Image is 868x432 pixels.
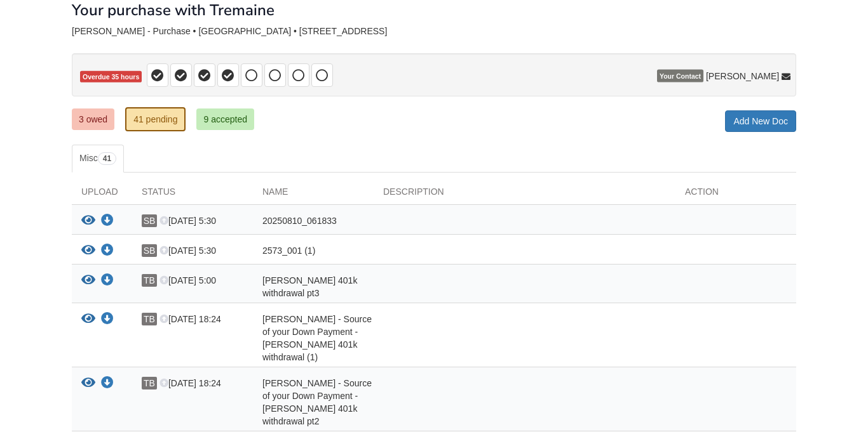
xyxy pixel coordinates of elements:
[81,214,95,228] button: View 20250810_061833
[81,244,95,258] button: View 2573_001 (1)
[72,2,275,18] h1: Your purchase with Tremaine
[142,214,157,227] span: SB
[262,378,372,426] span: [PERSON_NAME] - Source of your Down Payment - [PERSON_NAME] 401k withdrawal pt2
[142,377,157,389] span: TB
[159,216,216,226] span: [DATE] 5:30
[159,275,216,285] span: [DATE] 5:00
[675,185,796,204] div: Action
[142,313,157,325] span: TB
[142,244,157,257] span: SB
[725,110,796,132] a: Add New Doc
[81,274,95,287] button: View Tremaine Boykin’s 401k withdrawal pt3
[101,276,114,286] a: Download Tremaine Boykin’s 401k withdrawal pt3
[80,71,142,83] span: Overdue 35 hours
[262,216,337,226] span: 20250810_061833
[101,216,114,226] a: Download 20250810_061833
[101,315,114,325] a: Download Tremaine Boykin - Source of your Down Payment - Tremaine Boykin’s 401k withdrawal (1)
[98,152,116,165] span: 41
[72,26,796,37] div: [PERSON_NAME] - Purchase • [GEOGRAPHIC_DATA] • [STREET_ADDRESS]
[262,245,315,256] span: 2573_001 (1)
[253,185,374,204] div: Name
[72,145,124,173] a: Misc
[72,185,132,204] div: Upload
[374,185,675,204] div: Description
[262,275,357,298] span: [PERSON_NAME] 401k withdrawal pt3
[159,314,221,324] span: [DATE] 18:24
[101,246,114,256] a: Download 2573_001 (1)
[142,274,157,287] span: TB
[657,70,703,82] span: Your Contact
[101,379,114,389] a: Download Tremaine Boykin - Source of your Down Payment - Tremaine Boykin’s 401k withdrawal pt2
[196,108,254,130] a: 9 accepted
[125,107,186,131] a: 41 pending
[706,70,779,82] span: [PERSON_NAME]
[132,185,253,204] div: Status
[81,377,95,390] button: View Tremaine Boykin - Source of your Down Payment - Tremaine Boykin’s 401k withdrawal pt2
[159,378,221,388] span: [DATE] 18:24
[81,313,95,326] button: View Tremaine Boykin - Source of your Down Payment - Tremaine Boykin’s 401k withdrawal (1)
[159,245,216,256] span: [DATE] 5:30
[72,108,114,130] a: 3 owed
[262,314,372,362] span: [PERSON_NAME] - Source of your Down Payment - [PERSON_NAME] 401k withdrawal (1)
